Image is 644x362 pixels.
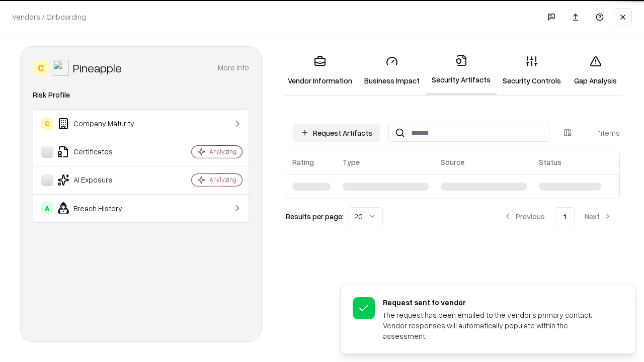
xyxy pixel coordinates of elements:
div: A [41,202,53,214]
div: The request has been emailed to the vendor’s primary contact. Vendor responses will automatically... [383,310,611,341]
div: AI Exposure [41,174,162,186]
div: Company Maturity [41,118,162,130]
div: Analyzing [209,175,236,184]
div: Risk Profile [33,89,249,101]
a: Business Impact [358,47,426,94]
div: Status [539,157,561,167]
button: 1 [555,207,575,225]
img: Pineapple [53,60,69,76]
div: Type [343,157,360,167]
div: Rating [292,157,314,167]
p: Vendors / Onboarding [12,12,86,22]
div: Source [441,157,464,167]
div: 1 items [580,128,620,138]
button: Request Artifacts [293,124,380,142]
a: Security Artifacts [426,46,497,95]
div: Request sent to vendor [383,297,611,308]
p: Results per page: [286,211,344,222]
div: Analyzing [209,147,236,156]
div: Certificates [41,146,162,158]
div: C [33,60,49,76]
a: Gap Analysis [567,47,624,94]
a: Vendor Information [282,47,358,94]
button: More info [218,59,249,77]
nav: pagination [496,207,620,225]
div: Pineapple [73,60,122,76]
a: Security Controls [497,47,567,94]
div: C [41,118,53,130]
div: Breach History [41,202,162,214]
